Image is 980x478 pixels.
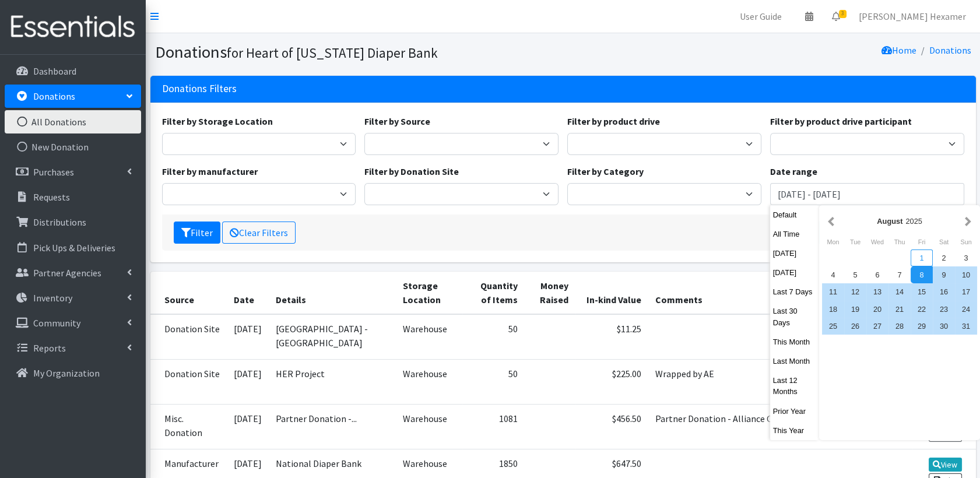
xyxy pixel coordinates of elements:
label: Filter by Source [364,114,430,128]
td: Misc. Donation [150,405,227,449]
p: Community [33,317,80,329]
td: HER Project [269,359,396,404]
small: for Heart of [US_STATE] Diaper Bank [227,44,438,61]
td: 50 [462,359,524,404]
p: Reports [33,342,66,354]
button: Filter [174,222,220,244]
div: 2 [933,249,955,266]
div: 11 [822,283,844,300]
td: Warehouse [396,405,463,449]
button: Last Month [770,353,819,370]
div: 20 [866,301,888,318]
button: This Month [770,333,819,350]
p: Donations [33,90,75,102]
div: Sunday [955,234,977,249]
div: 26 [844,318,866,335]
p: My Organization [33,367,100,379]
td: Warehouse [396,359,463,404]
div: Monday [822,234,844,249]
button: Prior Year [770,403,819,420]
td: Warehouse [396,314,463,360]
div: 1 [911,249,933,266]
div: 4 [822,266,844,283]
td: $456.50 [575,405,648,449]
div: 13 [866,283,888,300]
p: Requests [33,191,70,203]
a: [PERSON_NAME] Hexamer [849,5,975,28]
th: Date [227,272,269,314]
td: Wrapped by AE [648,359,912,404]
a: 3 [823,5,849,28]
div: 15 [911,283,933,300]
th: In-kind Value [575,272,648,314]
th: Quantity of Items [462,272,524,314]
div: 28 [888,318,911,335]
label: Filter by manufacturer [162,164,258,178]
a: Requests [5,185,141,209]
label: Filter by product drive [567,114,660,128]
div: 27 [866,318,888,335]
a: Dashboard [5,59,141,83]
div: 31 [955,318,977,335]
div: Thursday [888,234,911,249]
h1: Donations [155,42,559,62]
th: Comments [648,272,912,314]
div: 8 [911,266,933,283]
td: Donation Site [150,359,227,404]
td: [DATE] [227,314,269,360]
div: 10 [955,266,977,283]
a: Donations [929,44,971,56]
span: 2025 [905,217,922,226]
div: 29 [911,318,933,335]
a: Purchases [5,160,141,184]
td: Partner Donation - Alliance Commons [648,405,912,449]
td: [DATE] [227,359,269,404]
td: [GEOGRAPHIC_DATA] - [GEOGRAPHIC_DATA] [269,314,396,360]
label: Filter by Donation Site [364,164,459,178]
a: Clear Filters [222,222,296,244]
input: January 1, 2011 - December 31, 2011 [770,183,964,205]
td: Donation Site [150,314,227,360]
div: 30 [933,318,955,335]
div: 14 [888,283,911,300]
div: 9 [933,266,955,283]
a: Inventory [5,286,141,310]
div: 17 [955,283,977,300]
a: Donations [5,85,141,108]
div: 21 [888,301,911,318]
button: [DATE] [770,245,819,262]
a: View [929,458,962,472]
button: This Year [770,422,819,439]
h3: Donations Filters [162,83,237,95]
td: 50 [462,314,524,360]
div: 7 [888,266,911,283]
td: $225.00 [575,359,648,404]
a: Reports [5,336,141,360]
div: 18 [822,301,844,318]
a: My Organization [5,361,141,385]
div: 6 [866,266,888,283]
div: 25 [822,318,844,335]
div: 12 [844,283,866,300]
p: Dashboard [33,65,76,77]
a: Distributions [5,210,141,234]
a: Community [5,311,141,335]
a: User Guide [730,5,791,28]
div: Tuesday [844,234,866,249]
p: Pick Ups & Deliveries [33,242,115,254]
p: Inventory [33,292,72,304]
button: Last 30 Days [770,303,819,331]
a: All Donations [5,110,141,133]
div: 16 [933,283,955,300]
div: Friday [911,234,933,249]
button: Default [770,206,819,223]
button: Last 12 Months [770,372,819,400]
div: 3 [955,249,977,266]
th: Storage Location [396,272,463,314]
label: Date range [770,164,817,178]
span: 3 [839,10,846,18]
td: $11.25 [575,314,648,360]
div: 19 [844,301,866,318]
label: Filter by Category [567,164,644,178]
label: Filter by product drive participant [770,114,912,128]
